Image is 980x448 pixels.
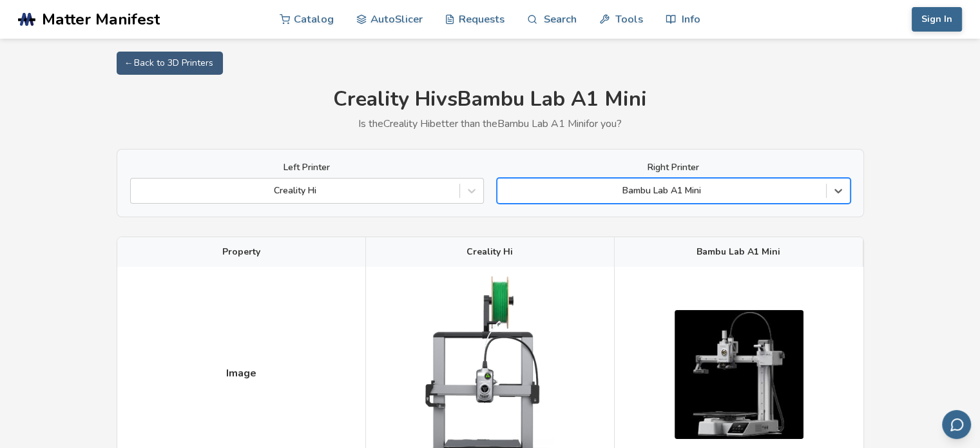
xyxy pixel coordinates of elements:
button: Send feedback via email [942,410,971,439]
span: Creality Hi [466,247,513,257]
span: Image [226,367,256,379]
label: Right Printer [497,162,850,173]
span: Matter Manifest [42,10,160,28]
img: Bambu Lab A1 Mini [675,310,803,439]
a: ← Back to 3D Printers [117,52,223,75]
h1: Creality Hi vs Bambu Lab A1 Mini [117,88,864,112]
input: Creality Hi [137,186,140,196]
span: Bambu Lab A1 Mini [697,247,780,257]
label: Left Printer [130,162,484,173]
button: Sign In [912,7,962,32]
span: Property [222,247,260,257]
p: Is the Creality Hi better than the Bambu Lab A1 Mini for you? [117,118,864,130]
